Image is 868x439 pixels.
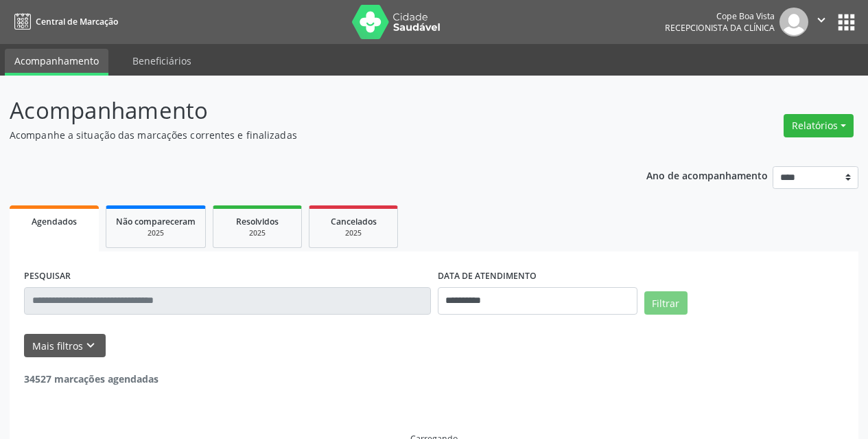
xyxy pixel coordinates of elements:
button: Relatórios [784,114,854,137]
a: Central de Marcação [10,10,118,33]
strong: 34527 marcações agendadas [24,372,159,385]
a: Beneficiários [123,49,201,73]
div: Cope Boa Vista [665,10,775,22]
i:  [814,12,829,27]
p: Acompanhe a situação das marcações correntes e finalizadas [10,128,604,142]
button: apps [834,10,858,34]
div: 2025 [223,228,292,238]
img: img [779,8,808,36]
i: keyboard_arrow_down [83,338,98,353]
span: Cancelados [331,216,377,227]
span: Resolvidos [236,216,279,227]
span: Agendados [32,216,77,227]
span: Central de Marcação [36,16,118,27]
div: 2025 [319,228,388,238]
label: PESQUISAR [24,266,71,287]
label: DATA DE ATENDIMENTO [438,266,537,287]
p: Ano de acompanhamento [646,166,768,183]
button: Mais filtroskeyboard_arrow_down [24,334,106,358]
span: Recepcionista da clínica [665,22,775,34]
p: Acompanhamento [10,93,604,128]
button: Filtrar [644,291,688,315]
div: 2025 [116,228,196,238]
span: Não compareceram [116,216,196,227]
button:  [808,8,834,36]
a: Acompanhamento [5,49,108,76]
